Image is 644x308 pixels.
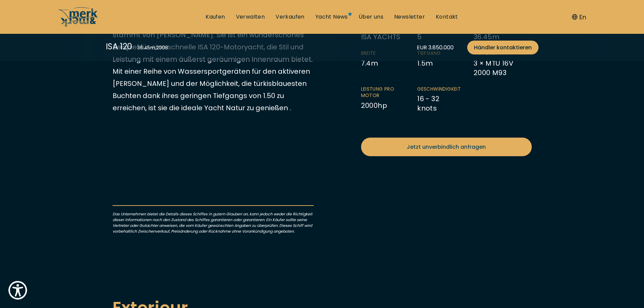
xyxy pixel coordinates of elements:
div: ISA 120 [106,41,132,52]
a: Kaufen [206,13,225,21]
a: Über uns [359,13,383,21]
span: Jetzt unverbindlich anfragen [407,143,486,151]
li: 7.4 m [361,50,418,77]
a: Verkaufen [276,13,305,21]
span: Händler kontaktieren [474,43,532,52]
a: Kontakt [436,13,458,21]
a: Händler kontaktieren [467,41,539,54]
li: 2000 hp [361,86,418,113]
li: 1.5 m [417,50,474,77]
span: Geschwindigkeit [417,86,460,93]
a: Verwalten [236,13,265,21]
button: Show Accessibility Preferences [7,279,29,301]
span: Leistung pro Motor [361,86,404,99]
button: En [572,13,586,22]
a: Newsletter [394,13,425,21]
li: 16 - 32 knots [417,86,474,113]
li: 3 × MTU 16V 2000 M93 [474,50,530,77]
a: Jetzt unverbindlich anfragen [361,138,532,156]
div: EUR 3.850.000 [417,43,454,52]
p: Das Unternehmen bietet die Details dieses Schiffes in gutem Glauben an, kann jedoch weder die Ric... [113,205,314,234]
div: 36.45 m , 2008 [137,44,168,51]
a: Yacht News [315,13,348,21]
